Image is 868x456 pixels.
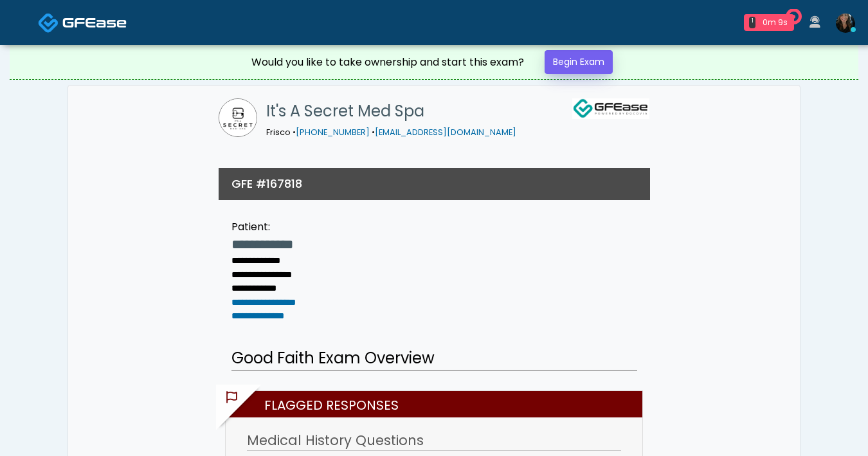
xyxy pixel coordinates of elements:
[545,50,613,74] a: Begin Exam
[836,14,855,33] img: Michelle Picione
[293,127,296,138] span: •
[572,98,649,119] img: GFEase Logo
[231,219,323,235] div: Patient:
[761,17,789,28] div: 0m 9s
[219,98,257,137] img: It's A Secret Med Spa
[736,9,802,36] a: 1 0m 9s
[62,16,127,29] img: Docovia
[38,1,127,43] a: Docovia
[251,55,524,70] div: Would you like to take ownership and start this exam?
[231,347,637,371] h2: Good Faith Exam Overview
[372,127,375,138] span: •
[296,127,370,138] a: Call via 8x8
[38,12,59,33] img: Docovia
[749,17,755,28] div: 1
[266,127,516,138] small: Frisco
[266,98,516,124] h1: It's A Secret Med Spa
[247,431,621,451] h3: Medical History Questions
[232,391,642,417] h2: Flagged Responses
[375,127,516,138] a: [EMAIL_ADDRESS][DOMAIN_NAME]
[231,176,302,192] h3: GFE #167818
